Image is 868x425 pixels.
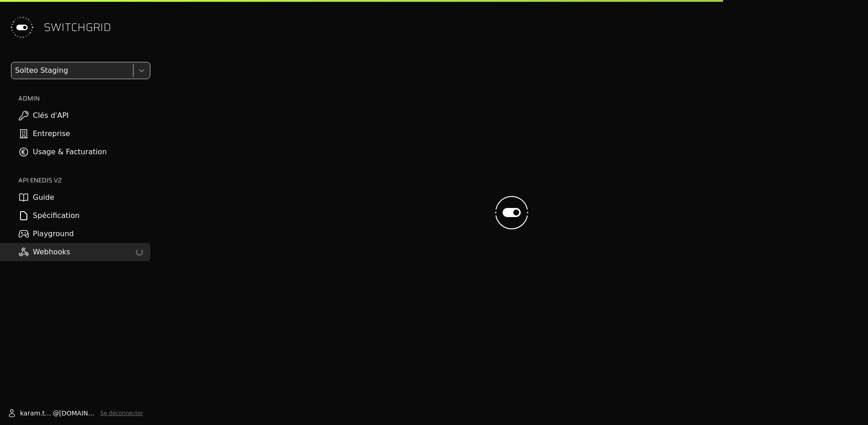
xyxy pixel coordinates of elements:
h2: ADMIN [18,94,150,103]
h2: API ENEDIS v2 [18,176,150,185]
span: karam.thebian [20,409,53,418]
div: loading [135,248,144,257]
button: Se déconnecter [100,410,143,417]
span: [DOMAIN_NAME] [59,409,97,418]
img: Switchgrid Logo [7,13,36,42]
span: @ [53,409,59,418]
span: SWITCHGRID [44,20,111,35]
